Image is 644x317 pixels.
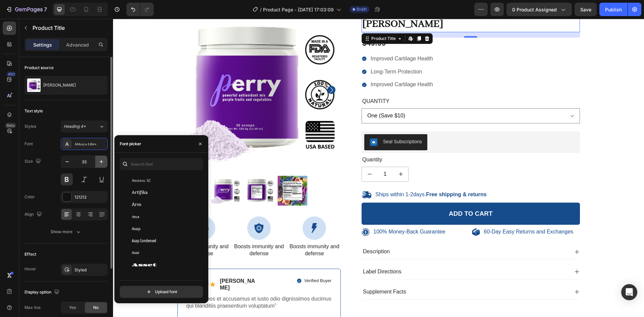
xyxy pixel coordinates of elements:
[250,270,293,277] p: Supplement Facts
[27,78,41,92] img: product feature img
[599,3,628,16] button: Publish
[3,3,50,16] button: 7
[120,286,203,298] button: Upload font
[66,41,89,48] p: Advanced
[336,191,380,199] div: Add to cart
[249,137,467,145] div: Quantity
[64,123,86,129] span: Heading 4*
[73,277,219,291] p: “At vero eos et accusamus et iusto odio dignissimos ducimus qui blanditiis praesentium voluptatum”
[506,3,572,16] button: 0 product assigned
[270,119,309,126] div: Seal Subscriptions
[580,7,591,12] span: Save
[74,194,106,200] div: 121212
[605,6,622,13] div: Publish
[24,108,43,114] div: Text style
[126,3,154,16] div: Undo/Redo
[69,305,76,311] span: Yes
[33,24,105,32] p: Product Title
[132,262,157,268] span: Asset
[132,274,147,280] span: Assistant
[313,173,373,178] strong: Free shipping & returns
[249,148,264,163] button: decrement
[357,6,367,12] span: Draft
[371,210,460,217] p: 60-Day Easy Returns and Exchanges
[250,229,277,236] p: Description
[262,172,374,179] p: Ships within 1-2days.
[249,78,277,87] legend: Quantity
[257,17,284,23] div: Product Title
[575,3,597,16] button: Save
[132,214,139,220] span: Arya
[260,6,262,13] span: /
[146,288,177,295] div: Upload font
[5,123,16,128] div: Beta
[33,41,52,48] p: Settings
[74,141,106,147] div: Abhaya Libre
[132,226,141,232] span: Asap
[263,6,334,13] span: Product Page - [DATE] 17:03:09
[24,65,54,71] div: Product source
[44,5,47,13] p: 7
[107,259,144,273] p: [PERSON_NAME]
[132,202,141,208] span: Arvo
[132,190,148,196] span: Artifika
[43,83,76,88] p: [PERSON_NAME]
[113,19,644,317] iframe: Design area
[258,37,320,44] p: Improved Cartilage Health
[24,210,43,219] div: Align
[24,157,42,166] div: Size
[51,228,82,235] div: Show more
[24,194,35,200] div: Color
[250,250,288,257] p: Label Directions
[176,224,227,239] p: Boosts immunity and defense
[24,141,33,147] div: Font
[264,148,280,163] input: quantity
[249,19,467,30] div: $49.99
[191,259,218,265] p: Verified Buyer
[258,62,320,69] p: Improved Cartilage Health
[120,141,141,147] div: Font picker
[251,115,314,131] button: Seal Subscriptions
[74,267,106,273] div: Styled
[24,251,36,257] div: Effect
[93,305,99,311] span: No
[24,288,61,297] div: Display option
[120,158,203,170] input: Search font
[24,226,108,238] button: Show more
[120,224,172,239] p: Boosts immunity and defense
[621,284,637,300] div: Open Intercom Messenger
[280,148,295,163] button: increment
[260,210,332,217] p: 100% Money-Back Guarantee
[249,184,467,206] button: Add to cart
[6,71,16,77] div: 450
[257,119,265,127] img: SealSubscriptions.png
[65,224,116,239] p: Boosts immunity and defense
[512,6,557,13] span: 0 product assigned
[132,177,151,183] span: Arsenal SC
[24,266,36,272] div: Hover
[24,305,41,311] div: Max line
[258,50,320,57] p: Long-Term Protection
[24,123,36,129] div: Styles
[214,67,222,75] button: Carousel Next Arrow
[132,238,156,244] span: Asap Condensed
[61,120,108,133] button: Heading 4*
[132,250,140,256] span: Asar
